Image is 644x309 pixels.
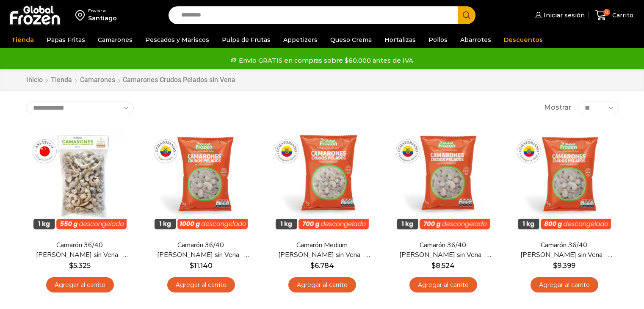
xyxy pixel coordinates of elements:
a: 0 Carrito [593,6,636,25]
a: Abarrotes [456,32,495,48]
a: Inicio [26,75,43,85]
a: Camarón 36/40 [PERSON_NAME] sin Vena – Super Prime – Caja 10 kg [152,240,249,260]
a: Agregar al carrito: “Camarón 36/40 Crudo Pelado sin Vena - Gold - Caja 10 kg” [531,277,598,293]
a: Camarón Medium [PERSON_NAME] sin Vena – Silver – Caja 10 kg [273,240,370,260]
a: Pescados y Mariscos [141,32,213,48]
a: Queso Crema [326,32,376,48]
span: 0 [603,9,610,16]
a: Tienda [7,32,38,48]
bdi: 8.524 [431,262,455,270]
a: Agregar al carrito: “Camarón Medium Crudo Pelado sin Vena - Silver - Caja 10 kg” [288,277,356,293]
nav: Breadcrumb [26,75,235,85]
bdi: 11.140 [190,262,213,270]
span: $ [190,262,194,270]
bdi: 5.325 [69,262,91,270]
bdi: 6.784 [310,262,334,270]
span: Iniciar sesión [542,11,585,19]
a: Camarones [80,75,116,85]
a: Camarones [94,32,137,48]
span: $ [69,262,73,270]
span: Carrito [610,11,633,19]
a: Tienda [50,75,72,85]
a: Hortalizas [380,32,420,48]
a: Camarón 36/40 [PERSON_NAME] sin Vena – Silver – Caja 10 kg [394,240,492,260]
img: address-field-icon.svg [75,8,88,22]
bdi: 9.399 [553,262,575,270]
a: Camarón 36/40 [PERSON_NAME] sin Vena – Gold – Caja 10 kg [515,240,613,260]
span: $ [310,262,315,270]
span: $ [431,262,436,270]
a: Appetizers [279,32,322,48]
div: Santiago [88,14,117,22]
a: Pollos [424,32,452,48]
a: Pulpa de Frutas [218,32,275,48]
a: Descuentos [500,32,547,48]
a: Agregar al carrito: “Camarón 36/40 Crudo Pelado sin Vena - Silver - Caja 10 kg” [409,277,477,293]
span: $ [553,262,557,270]
a: Agregar al carrito: “Camarón 36/40 Crudo Pelado sin Vena - Bronze - Caja 10 kg” [46,277,114,293]
a: Papas Fritas [42,32,89,48]
a: Iniciar sesión [533,7,585,24]
button: Search button [458,6,475,24]
span: Mostrar [544,103,571,113]
h1: Camarones Crudos Pelados sin Vena [123,76,235,84]
a: Camarón 36/40 [PERSON_NAME] sin Vena – Bronze – Caja 10 kg [31,240,128,260]
a: Agregar al carrito: “Camarón 36/40 Crudo Pelado sin Vena - Super Prime - Caja 10 kg” [167,277,235,293]
div: Enviar a [88,8,117,14]
select: Pedido de la tienda [26,102,134,114]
